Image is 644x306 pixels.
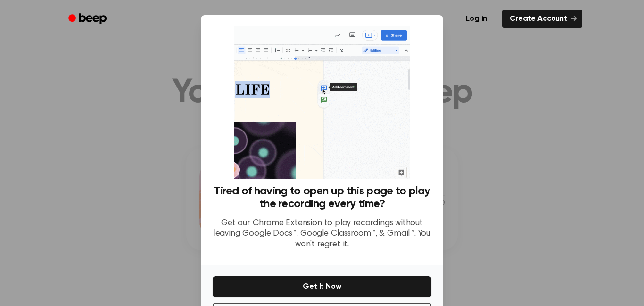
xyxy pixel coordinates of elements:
a: Create Account [502,10,582,28]
p: Get our Chrome Extension to play recordings without leaving Google Docs™, Google Classroom™, & Gm... [213,218,431,250]
button: Get It Now [213,276,431,297]
h3: Tired of having to open up this page to play the recording every time? [213,185,431,210]
a: Beep [62,10,115,28]
img: Beep extension in action [234,26,409,179]
a: Log in [456,8,496,30]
